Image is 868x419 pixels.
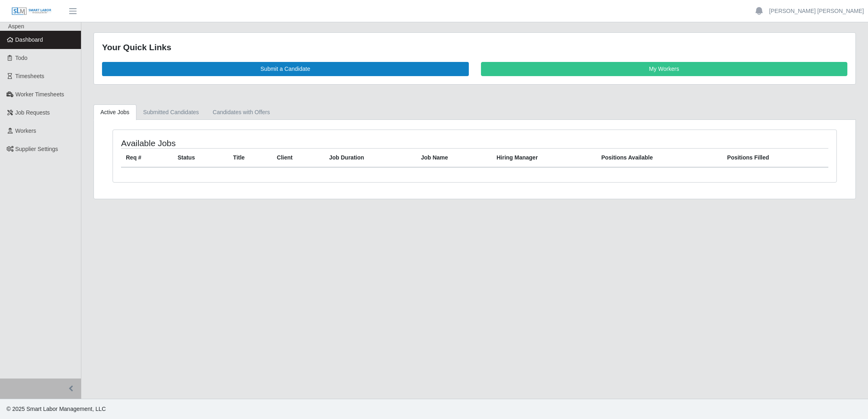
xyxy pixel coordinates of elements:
a: Active Jobs [94,104,136,120]
th: Job Name [416,148,492,167]
th: Job Duration [324,148,416,167]
span: Worker Timesheets [15,91,64,98]
th: Positions Filled [722,148,828,167]
th: Client [272,148,324,167]
span: Job Requests [15,109,50,116]
th: Title [228,148,272,167]
span: © 2025 Smart Labor Management, LLC [6,406,106,412]
img: SLM Logo [11,7,52,16]
span: Todo [15,55,28,61]
a: Candidates with Offers [206,104,277,120]
a: Submit a Candidate [102,62,469,76]
th: Status [173,148,228,167]
span: Supplier Settings [15,146,58,152]
div: Your Quick Links [102,41,847,54]
th: Positions Available [596,148,722,167]
a: Submitted Candidates [136,104,206,120]
th: Hiring Manager [491,148,596,167]
h4: Available Jobs [121,138,408,148]
a: [PERSON_NAME] [PERSON_NAME] [769,7,864,15]
span: Aspen [8,23,24,30]
span: Timesheets [15,73,45,79]
span: Workers [15,128,36,134]
th: Req # [121,148,173,167]
span: Dashboard [15,36,43,43]
a: My Workers [481,62,848,76]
